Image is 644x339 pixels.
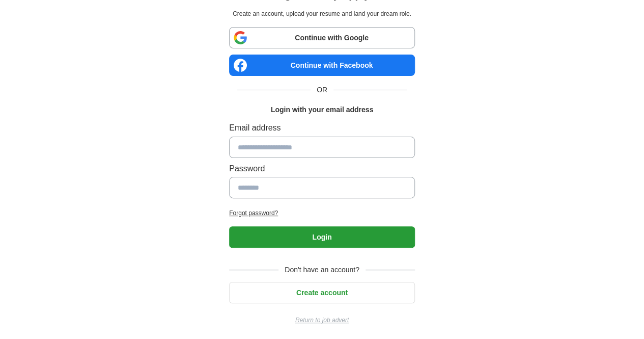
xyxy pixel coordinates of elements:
label: Password [229,162,415,175]
span: Don't have an account? [278,264,366,275]
a: Continue with Facebook [229,55,415,76]
h1: Login with your email address [271,104,373,115]
a: Return to job advert [229,316,415,325]
button: Create account [229,282,415,303]
p: Create an account, upload your resume and land your dream role. [231,9,413,19]
a: Continue with Google [229,27,415,48]
span: OR [311,84,333,95]
button: Login [229,226,415,248]
a: Create account [229,289,415,297]
label: Email address [229,121,415,135]
a: Forgot password? [229,208,415,218]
